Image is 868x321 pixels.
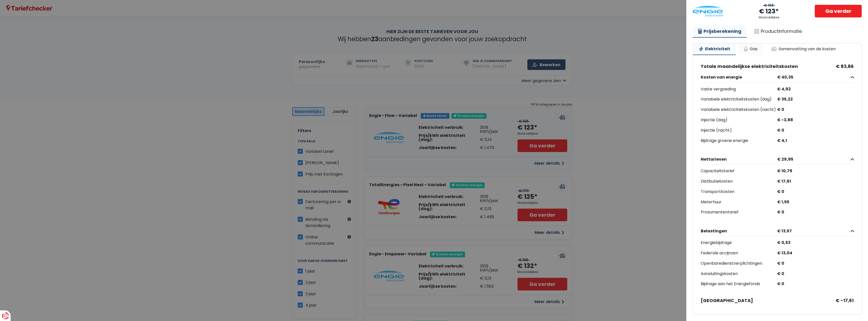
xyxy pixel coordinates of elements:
[701,250,777,257] div: Federale accijnzen
[701,199,777,206] div: Meterhuur
[693,43,736,55] a: Elektriciteit
[836,64,854,69] span: € 83,86
[701,178,777,185] div: Distibutiekosten
[775,75,850,80] span: € 40,35
[777,127,854,134] div: € 0
[701,229,775,233] span: Belastingen
[701,260,777,267] div: Openbaredienstverplichtingen
[701,96,777,103] div: Variabele elektriciteitskosten (dag)
[701,157,775,162] span: Nettarieven
[777,116,854,124] div: € -3,88
[777,199,854,206] div: € 1,55
[701,209,777,216] div: Prosumententarief
[701,127,777,134] div: Injectie (nacht)
[777,106,854,113] div: € 0
[749,26,807,37] a: Productinformatie
[777,137,854,144] div: € 4,1
[693,26,747,38] a: Prijsberekening
[701,226,854,236] button: Belastingen € 13,57
[693,6,723,17] img: Engie
[701,239,777,246] div: Energiebijdrage
[775,229,850,233] span: € 13,57
[701,116,777,124] div: Injectie (dag)
[759,7,779,16] div: € 123*
[701,137,777,144] div: Bijdrage groene energie
[777,239,854,246] div: € 0,53
[701,167,777,175] div: Capaciteitstarief
[836,298,854,303] span: € -17,61
[777,270,854,278] div: € 0
[701,106,777,113] div: Variabele elektriciteitskosten (nacht)
[701,270,777,278] div: Aansluitingskosten
[775,157,850,162] span: € 29,95
[765,43,841,55] a: Samenvatting van de kosten
[763,3,775,8] div: € 168
[777,96,854,103] div: € 35,22
[777,86,854,93] div: € 4,92
[701,72,854,83] button: Kosten van energie € 40,35
[701,188,777,195] div: Transportkosten
[815,5,862,17] a: Ga verder
[701,64,798,69] span: Totale maandelijkse elektriciteitskosten
[777,167,854,175] div: € 10,79
[777,178,854,185] div: € 17,61
[701,298,753,303] span: [GEOGRAPHIC_DATA]
[701,75,775,80] span: Kosten van energie
[777,188,854,195] div: € 0
[777,260,854,267] div: € 0
[777,209,854,216] div: € 0
[777,250,854,257] div: € 13,04
[777,280,854,288] div: € 0
[701,154,854,164] button: Nettarieven € 29,95
[701,86,777,93] div: Vaste vergoeding
[738,43,763,55] a: Gas
[701,280,777,288] div: Bijdrage aan het Energiefonds
[759,16,779,19] div: Maandelijkse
